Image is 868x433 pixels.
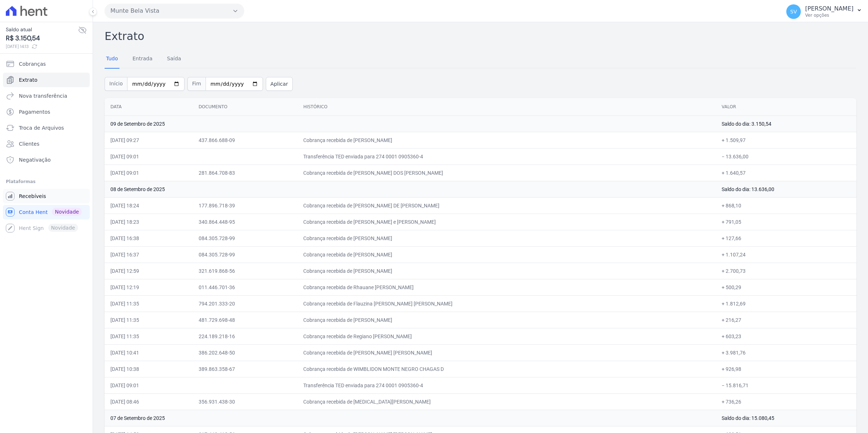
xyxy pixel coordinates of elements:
p: [PERSON_NAME] [805,5,853,12]
td: 386.202.648-50 [193,344,298,361]
td: 794.201.333-20 [193,295,298,312]
a: Negativação [3,153,90,167]
td: 084.305.728-99 [193,230,298,246]
h2: Extrato [105,28,856,44]
td: Cobrança recebida de [PERSON_NAME] [297,246,716,263]
a: Troca de Arquivos [3,121,90,135]
td: 481.729.698-48 [193,312,298,328]
td: 321.619.868-56 [193,263,298,279]
td: + 736,26 [716,393,856,410]
td: Cobrança recebida de [PERSON_NAME] [297,230,716,246]
a: Nova transferência [3,89,90,103]
td: + 127,66 [716,230,856,246]
td: Cobrança recebida de Regiano [PERSON_NAME] [297,328,716,344]
td: + 1.812,69 [716,295,856,312]
td: [DATE] 08:46 [105,393,193,410]
span: Novidade [52,208,82,216]
td: 224.189.218-16 [193,328,298,344]
span: Troca de Arquivos [19,124,64,131]
td: Cobrança recebida de [MEDICAL_DATA][PERSON_NAME] [297,393,716,410]
td: Cobrança recebida de [PERSON_NAME] DE [PERSON_NAME] [297,197,716,214]
td: [DATE] 11:35 [105,328,193,344]
a: Conta Hent Novidade [3,205,90,219]
td: 389.863.358-67 [193,361,298,377]
td: [DATE] 10:41 [105,344,193,361]
td: [DATE] 09:01 [105,165,193,181]
td: − 15.816,71 [716,377,856,393]
span: Recebíveis [19,193,46,200]
td: [DATE] 16:37 [105,246,193,263]
span: R$ 3.150,54 [6,33,78,43]
td: + 868,10 [716,197,856,214]
th: Histórico [297,98,716,116]
a: Recebíveis [3,189,90,203]
td: 09 de Setembro de 2025 [105,116,716,132]
td: Transferência TED enviada para 274 0001 0905360-4 [297,148,716,165]
td: + 1.640,57 [716,165,856,181]
td: + 1.107,24 [716,246,856,263]
td: Cobrança recebida de WIMBLIDON MONTE NEGRO CHAGAS D [297,361,716,377]
td: Cobrança recebida de Rhauane [PERSON_NAME] [297,279,716,295]
span: Cobranças [19,60,46,68]
td: + 500,29 [716,279,856,295]
td: [DATE] 09:27 [105,132,193,148]
td: + 2.700,73 [716,263,856,279]
a: Tudo [105,50,119,69]
td: 07 de Setembro de 2025 [105,410,716,426]
span: Pagamentos [19,108,50,116]
a: Extrato [3,73,90,87]
span: [DATE] 14:13 [6,43,78,50]
td: [DATE] 11:35 [105,312,193,328]
a: Cobranças [3,57,90,71]
span: Fim [187,77,206,91]
td: [DATE] 16:38 [105,230,193,246]
td: Cobrança recebida de [PERSON_NAME] [PERSON_NAME] [297,344,716,361]
td: Cobrança recebida de Flauzina [PERSON_NAME] [PERSON_NAME] [297,295,716,312]
span: Início [105,77,127,91]
td: Cobrança recebida de [PERSON_NAME] DOS [PERSON_NAME] [297,165,716,181]
td: 437.866.688-09 [193,132,298,148]
td: − 13.636,00 [716,148,856,165]
th: Data [105,98,193,116]
button: Aplicar [266,77,293,91]
td: + 603,23 [716,328,856,344]
span: Conta Hent [19,209,48,216]
td: 011.446.701-36 [193,279,298,295]
td: [DATE] 12:59 [105,263,193,279]
span: SV [790,9,797,14]
a: Saída [166,50,183,69]
span: Nova transferência [19,92,67,100]
td: Cobrança recebida de [PERSON_NAME] [297,132,716,148]
td: 08 de Setembro de 2025 [105,181,716,197]
td: [DATE] 10:38 [105,361,193,377]
td: [DATE] 18:23 [105,214,193,230]
td: + 926,98 [716,361,856,377]
td: Saldo do dia: 3.150,54 [716,116,856,132]
th: Documento [193,98,298,116]
p: Ver opções [805,12,853,18]
td: + 216,27 [716,312,856,328]
td: 356.931.438-30 [193,393,298,410]
td: 084.305.728-99 [193,246,298,263]
td: 340.864.448-95 [193,214,298,230]
button: SV [PERSON_NAME] Ver opções [780,1,868,22]
span: Extrato [19,76,37,84]
span: Saldo atual [6,26,78,33]
td: + 791,05 [716,214,856,230]
td: [DATE] 09:01 [105,148,193,165]
a: Pagamentos [3,105,90,119]
td: Cobrança recebida de [PERSON_NAME] e [PERSON_NAME] [297,214,716,230]
td: Saldo do dia: 15.080,45 [716,410,856,426]
td: [DATE] 11:35 [105,295,193,312]
td: [DATE] 18:24 [105,197,193,214]
td: [DATE] 12:19 [105,279,193,295]
th: Valor [716,98,856,116]
a: Clientes [3,137,90,151]
td: 281.864.708-83 [193,165,298,181]
td: [DATE] 09:01 [105,377,193,393]
td: Cobrança recebida de [PERSON_NAME] [297,263,716,279]
td: + 1.509,97 [716,132,856,148]
span: Clientes [19,140,39,147]
nav: Sidebar [6,57,87,235]
button: Munte Bela Vista [105,4,244,18]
